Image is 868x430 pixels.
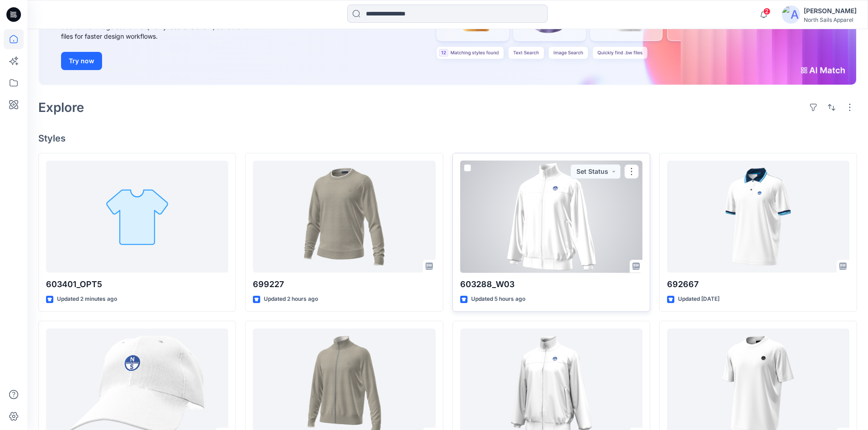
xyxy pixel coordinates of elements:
span: 2 [763,8,770,15]
h4: Styles [38,133,857,144]
p: Updated 2 minutes ago [57,294,117,304]
div: North Sails Apparel [804,16,857,23]
p: 603288_W03 [460,278,642,291]
p: 699227 [253,278,435,291]
img: avatar [782,5,800,24]
p: 603401_OPT5 [46,278,228,291]
div: [PERSON_NAME] [804,5,857,16]
p: Updated 5 hours ago [471,294,525,304]
a: 699227 [253,161,435,273]
button: Try now [61,52,102,70]
a: 603401_OPT5 [46,161,228,273]
p: Updated 2 hours ago [264,294,318,304]
div: Use text or image search to quickly locate relevant, editable .bw files for faster design workflows. [61,22,266,41]
a: 603288_W03 [460,161,642,273]
a: 692667 [667,161,849,273]
h2: Explore [38,100,84,115]
p: 692667 [667,278,849,291]
p: Updated [DATE] [678,294,719,304]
